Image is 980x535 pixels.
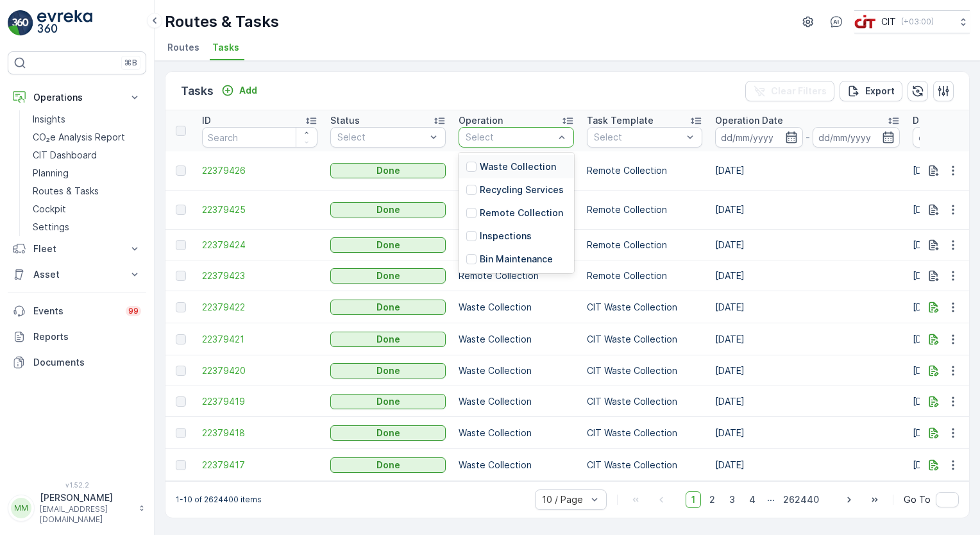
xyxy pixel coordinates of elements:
[709,291,906,323] td: [DATE]
[587,364,702,377] p: CIT Waste Collection
[330,363,446,378] button: Done
[587,333,702,346] p: CIT Waste Collection
[709,323,906,355] td: [DATE]
[202,164,317,177] a: 22379426
[715,127,803,148] input: dd/mm/yyyy
[587,239,702,251] p: Remote Collection
[459,333,574,346] p: Waste Collection
[330,332,446,347] button: Done
[587,203,702,216] p: Remote Collection
[176,205,186,215] div: Toggle Row Selected
[28,128,146,146] a: CO₂e Analysis Report
[330,114,360,127] p: Status
[202,203,317,216] a: 22379425
[202,239,317,251] span: 22379424
[806,130,810,145] p: -
[330,202,446,217] button: Done
[376,269,400,282] p: Done
[176,460,186,470] div: Toggle Row Selected
[587,301,702,314] p: CIT Waste Collection
[202,427,317,439] a: 22379418
[376,333,400,346] p: Done
[176,271,186,281] div: Toggle Row Selected
[8,324,146,350] a: Reports
[459,395,574,408] p: Waste Collection
[202,364,317,377] a: 22379420
[33,91,121,104] p: Operations
[376,459,400,471] p: Done
[33,167,69,180] p: Planning
[33,203,66,216] p: Cockpit
[715,114,783,127] p: Operation Date
[376,427,400,439] p: Done
[8,298,146,324] a: Events99
[330,163,446,178] button: Done
[33,131,125,144] p: CO₂e Analysis Report
[212,41,239,54] span: Tasks
[202,114,211,127] p: ID
[8,350,146,375] a: Documents
[459,427,574,439] p: Waste Collection
[686,491,701,508] span: 1
[176,166,186,176] div: Toggle Row Selected
[33,113,65,126] p: Insights
[459,269,574,282] p: Remote Collection
[28,146,146,164] a: CIT Dashboard
[8,85,146,110] button: Operations
[202,333,317,346] a: 22379421
[8,481,146,489] span: v 1.52.2
[202,395,317,408] a: 22379419
[330,237,446,253] button: Done
[33,242,121,255] p: Fleet
[202,301,317,314] a: 22379422
[459,114,503,127] p: Operation
[33,305,118,318] p: Events
[743,491,761,508] span: 4
[480,183,564,196] p: Recycling Services
[202,269,317,282] a: 22379423
[33,149,97,162] p: CIT Dashboard
[33,185,99,198] p: Routes & Tasks
[8,10,33,36] img: logo
[330,268,446,284] button: Done
[202,459,317,471] a: 22379417
[587,164,702,177] p: Remote Collection
[176,240,186,250] div: Toggle Row Selected
[37,10,92,36] img: logo_light-DOdMpM7g.png
[376,301,400,314] p: Done
[587,269,702,282] p: Remote Collection
[459,301,574,314] p: Waste Collection
[587,459,702,471] p: CIT Waste Collection
[459,459,574,471] p: Waste Collection
[709,260,906,291] td: [DATE]
[11,498,31,518] div: MM
[176,302,186,312] div: Toggle Row Selected
[33,268,121,281] p: Asset
[337,131,426,144] p: Select
[480,160,556,173] p: Waste Collection
[40,491,132,504] p: [PERSON_NAME]
[128,306,139,316] p: 99
[587,114,654,127] p: Task Template
[330,300,446,315] button: Done
[480,253,553,266] p: Bin Maintenance
[709,449,906,481] td: [DATE]
[771,85,827,98] p: Clear Filters
[709,151,906,191] td: [DATE]
[745,81,834,101] button: Clear Filters
[723,491,741,508] span: 3
[8,491,146,525] button: MM[PERSON_NAME][EMAIL_ADDRESS][DOMAIN_NAME]
[901,17,934,27] p: ( +03:00 )
[33,356,141,369] p: Documents
[28,218,146,236] a: Settings
[33,221,69,234] p: Settings
[459,364,574,377] p: Waste Collection
[709,355,906,386] td: [DATE]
